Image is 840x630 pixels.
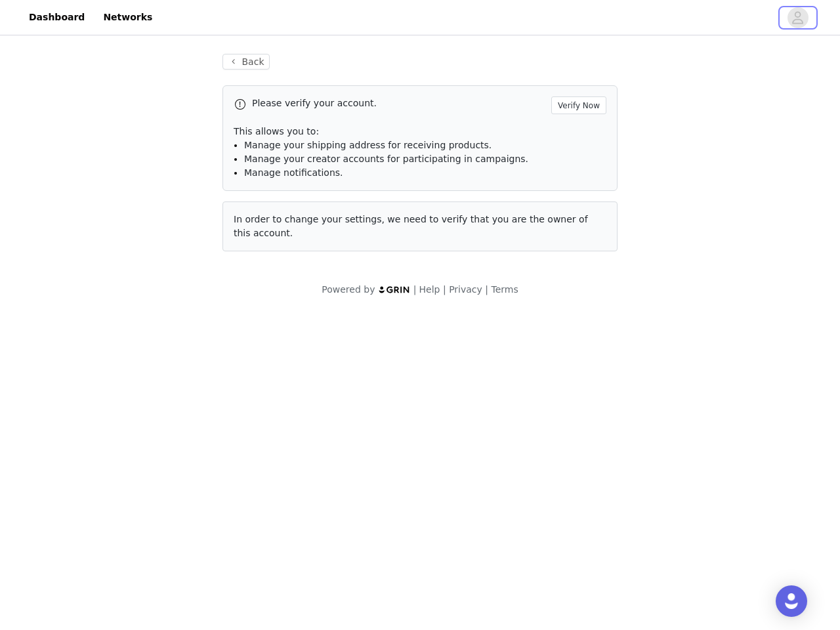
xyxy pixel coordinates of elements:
[551,96,606,114] button: Verify Now
[234,125,606,138] p: This allows you to:
[413,284,417,295] span: |
[95,3,160,32] a: Networks
[21,3,93,32] a: Dashboard
[222,54,270,70] button: Back
[244,140,492,150] span: Manage your shipping address for receiving products.
[322,284,375,295] span: Powered by
[485,284,488,295] span: |
[791,7,804,28] div: avatar
[443,284,446,295] span: |
[244,154,528,164] span: Manage your creator accounts for participating in campaigns.
[244,167,343,178] span: Manage notifications.
[491,284,518,295] a: Terms
[252,96,546,110] p: Please verify your account.
[378,285,411,294] img: logo
[234,214,588,238] span: In order to change your settings, we need to verify that you are the owner of this account.
[419,284,440,295] a: Help
[776,585,807,617] div: Open Intercom Messenger
[449,284,482,295] a: Privacy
